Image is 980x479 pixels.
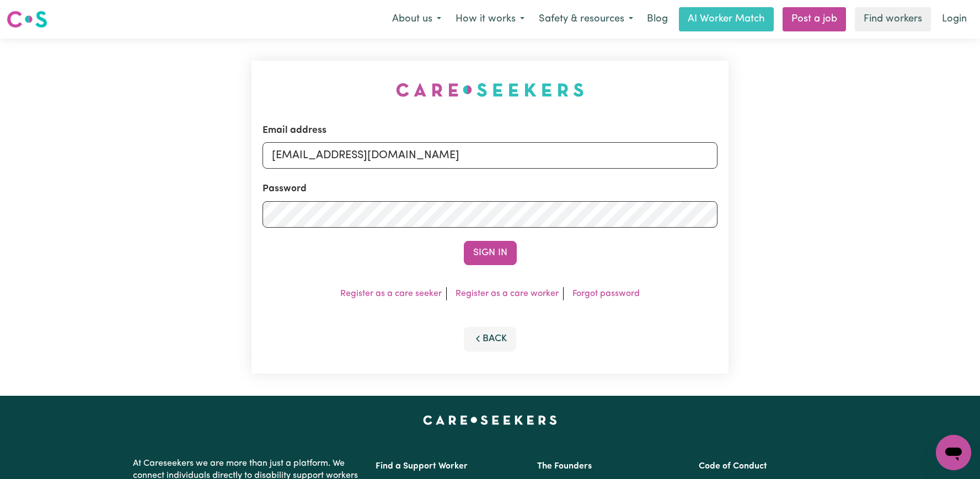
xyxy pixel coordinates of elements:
[640,7,674,31] a: Blog
[532,8,640,31] button: Safety & resources
[572,289,640,298] a: Forgot password
[263,142,717,169] input: Email address
[423,416,557,424] a: Careseekers home page
[783,7,846,31] a: Post a job
[855,7,931,31] a: Find workers
[448,8,532,31] button: How it works
[263,182,307,196] label: Password
[464,327,517,351] button: Back
[7,7,47,32] a: Careseekers logo
[7,9,47,29] img: Careseekers logo
[936,435,971,470] iframe: Button to launch messaging window
[537,462,592,471] a: The Founders
[699,462,767,471] a: Code of Conduct
[464,241,517,265] button: Sign In
[340,289,442,298] a: Register as a care seeker
[935,7,973,31] a: Login
[385,8,448,31] button: About us
[456,289,559,298] a: Register as a care worker
[679,7,774,31] a: AI Worker Match
[263,123,326,138] label: Email address
[376,462,468,471] a: Find a Support Worker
